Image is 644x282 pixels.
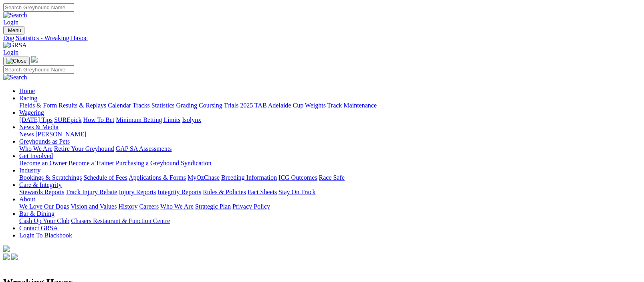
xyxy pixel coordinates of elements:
[133,102,150,109] a: Tracks
[203,189,246,195] a: Rules & Policies
[182,116,201,123] a: Isolynx
[19,102,57,109] a: Fields & Form
[19,87,35,94] a: Home
[66,189,117,195] a: Track Injury Rebate
[19,131,34,138] a: News
[305,102,326,109] a: Weights
[19,109,44,116] a: Wagering
[248,189,277,195] a: Fact Sheets
[19,138,70,145] a: Greyhounds as Pets
[224,102,238,109] a: Trials
[3,254,10,260] img: facebook.svg
[69,160,114,166] a: Become a Trainer
[116,160,179,166] a: Purchasing a Greyhound
[19,225,58,231] a: Contact GRSA
[35,131,86,138] a: [PERSON_NAME]
[199,102,222,109] a: Coursing
[195,203,231,210] a: Strategic Plan
[3,19,18,26] a: Login
[188,174,220,181] a: MyOzChase
[19,102,641,109] div: Racing
[59,102,106,109] a: Results & Replays
[19,145,641,152] div: Greyhounds as Pets
[157,189,201,195] a: Integrity Reports
[232,203,270,210] a: Privacy Policy
[3,42,27,49] img: GRSA
[279,174,317,181] a: ICG Outcomes
[19,217,641,225] div: Bar & Dining
[176,102,197,109] a: Grading
[54,145,114,152] a: Retire Your Greyhound
[19,124,59,130] a: News & Media
[3,26,24,34] button: Toggle navigation
[19,203,69,210] a: We Love Our Dogs
[3,57,30,65] button: Toggle navigation
[19,95,37,101] a: Racing
[19,174,82,181] a: Bookings & Scratchings
[3,245,10,252] img: logo-grsa-white.png
[19,217,69,224] a: Cash Up Your Club
[139,203,159,210] a: Careers
[19,189,64,195] a: Stewards Reports
[19,116,641,124] div: Wagering
[19,210,55,217] a: Bar & Dining
[19,203,641,210] div: About
[54,116,81,123] a: SUREpick
[8,27,21,33] span: Menu
[160,203,194,210] a: Who We Are
[3,65,74,74] input: Search
[3,12,27,19] img: Search
[19,189,641,196] div: Care & Integrity
[327,102,377,109] a: Track Maintenance
[3,34,641,42] a: Dog Statistics - Wreaking Havoc
[19,196,35,203] a: About
[3,3,74,12] input: Search
[129,174,186,181] a: Applications & Forms
[279,189,315,195] a: Stay On Track
[83,174,127,181] a: Schedule of Fees
[19,116,52,123] a: [DATE] Tips
[181,160,211,166] a: Syndication
[221,174,277,181] a: Breeding Information
[19,167,40,174] a: Industry
[11,254,18,260] img: twitter.svg
[108,102,131,109] a: Calendar
[19,160,641,167] div: Get Involved
[19,131,641,138] div: News & Media
[19,160,67,166] a: Become an Owner
[19,232,72,239] a: Login To Blackbook
[19,152,53,159] a: Get Involved
[83,116,115,123] a: How To Bet
[3,74,27,81] img: Search
[3,49,18,56] a: Login
[119,189,156,195] a: Injury Reports
[240,102,303,109] a: 2025 TAB Adelaide Cup
[19,174,641,181] div: Industry
[319,174,344,181] a: Race Safe
[116,116,180,123] a: Minimum Betting Limits
[19,181,62,188] a: Care & Integrity
[19,145,52,152] a: Who We Are
[116,145,172,152] a: GAP SA Assessments
[31,56,38,63] img: logo-grsa-white.png
[71,217,170,224] a: Chasers Restaurant & Function Centre
[151,102,175,109] a: Statistics
[6,58,26,64] img: Close
[71,203,117,210] a: Vision and Values
[118,203,137,210] a: History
